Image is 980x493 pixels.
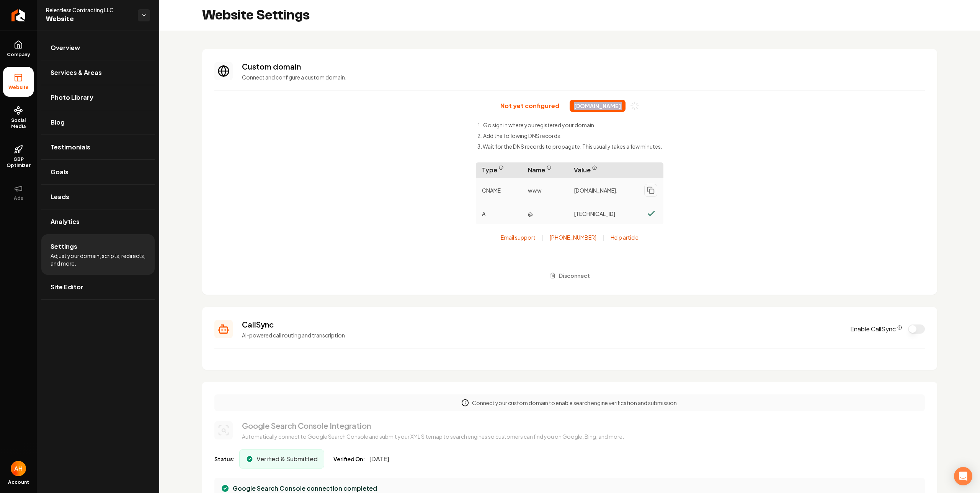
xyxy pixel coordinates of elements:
[242,319,841,330] h3: CallSync
[897,325,902,330] button: CallSync Info
[41,160,155,184] a: Goals
[46,6,132,14] span: Relentless Contracting LLC
[11,461,26,476] button: Open user button
[242,73,925,81] p: Connect and configure a custom domain.
[568,162,663,178] span: Value
[242,420,624,431] h3: Google Search Console Integration
[214,455,235,463] span: Status:
[41,135,155,159] a: Testimonials
[41,185,155,209] a: Leads
[574,210,615,217] span: [TECHNICAL_ID]
[46,14,132,24] span: Website
[333,455,365,463] span: Verified On:
[41,36,155,60] a: Overview
[3,34,34,64] a: Company
[501,234,536,241] a: Email support
[611,234,639,241] a: Help article
[5,84,32,91] span: Website
[51,252,145,267] span: Adjust your domain, scripts, redirects, and more.
[3,117,34,130] span: Social Media
[4,52,33,58] span: Company
[850,324,902,334] label: Enable CallSync
[369,454,389,464] span: [DATE]
[51,43,80,52] span: Overview
[41,60,155,85] a: Services & Areas
[522,183,568,197] p: www
[242,433,624,440] p: Automatically connect to Google Search Console and submit your XML Sitemap to search engines so c...
[522,162,568,178] span: Name
[550,234,596,241] a: [PHONE_NUMBER]
[3,139,34,175] a: GBP Optimizer
[51,242,77,251] span: Settings
[233,484,377,493] p: Google Search Console connection completed
[559,272,590,280] span: Disconnect
[242,61,925,72] h3: Custom domain
[11,9,26,21] img: Rebolt Logo
[41,275,155,299] a: Site Editor
[3,100,34,136] a: Social Media
[51,192,69,201] span: Leads
[51,217,80,226] span: Analytics
[202,8,310,23] h2: Website Settings
[476,183,522,197] p: CNAME
[500,102,559,110] p: Not yet configured
[51,282,83,292] span: Site Editor
[256,454,318,464] span: Verified & Submitted
[11,461,26,476] img: Anthony Hurgoi
[242,331,841,339] p: AI-powered call routing and transcription
[3,178,34,208] button: Ads
[41,209,155,234] a: Analytics
[574,186,618,194] span: [DOMAIN_NAME].
[51,118,65,127] span: Blog
[472,399,678,407] p: Connect your custom domain to enable search engine verification and submission.
[477,143,662,150] li: Wait for the DNS records to propagate. This usually takes a few minutes.
[477,121,662,129] li: Go sign in where you registered your domain.
[954,467,972,485] div: Open Intercom Messenger
[51,143,90,152] span: Testimonials
[545,269,595,282] button: Disconnect
[570,100,626,112] span: [DOMAIN_NAME]
[11,195,26,201] span: Ads
[476,162,522,178] span: Type
[51,167,69,177] span: Goals
[51,93,93,102] span: Photo Library
[476,207,522,221] p: A
[41,85,155,110] a: Photo Library
[3,156,34,169] span: GBP Optimizer
[522,207,568,221] p: @
[41,110,155,135] a: Blog
[477,132,662,139] li: Add the following DNS records.
[8,479,29,485] span: Account
[501,234,639,241] div: | |
[51,68,102,77] span: Services & Areas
